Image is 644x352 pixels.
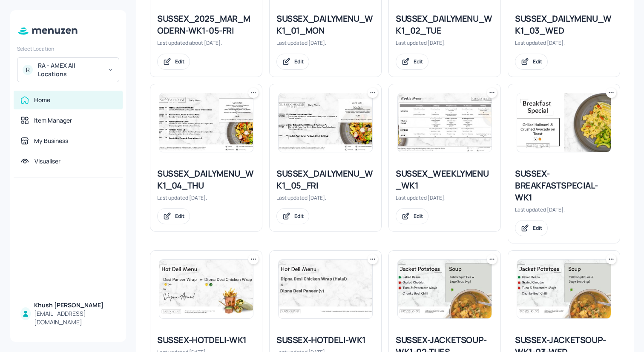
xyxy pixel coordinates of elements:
[517,93,611,152] img: 2025-06-27-17510331271056uxgwa7b5dh.jpeg
[34,116,72,125] div: Item Manager
[157,334,255,346] div: SUSSEX-HOTDELI-WK1
[396,39,494,46] div: Last updated [DATE].
[515,39,613,46] div: Last updated [DATE].
[294,212,304,220] div: Edit
[159,93,253,152] img: 2025-06-13-1749829944836o1yqn87i23c.jpeg
[17,45,119,52] div: Select Location
[396,168,494,192] div: SUSSEX_WEEKLYMENU_WK1
[396,13,494,37] div: SUSSEX_DAILYMENU_WK1_02_TUE
[276,334,374,346] div: SUSSEX-HOTDELI-WK1
[398,260,492,318] img: 2025-01-20-1737393946712ge5mrs2n8r8.jpeg
[157,194,255,201] div: Last updated [DATE].
[276,13,374,37] div: SUSSEX_DAILYMENU_WK1_01_MON
[515,168,613,203] div: SUSSEX-BREAKFASTSPECIAL-WK1
[34,137,68,145] div: My Business
[414,212,423,220] div: Edit
[276,168,374,192] div: SUSSEX_DAILYMENU_WK1_05_FRI
[175,212,184,220] div: Edit
[279,260,372,318] img: 2025-03-19-1742400907326a83cznzzk6n.jpeg
[294,58,304,65] div: Edit
[157,39,255,46] div: Last updated about [DATE].
[175,58,184,65] div: Edit
[414,58,423,65] div: Edit
[23,65,33,75] div: R
[34,309,116,326] div: [EMAIL_ADDRESS][DOMAIN_NAME]
[279,93,372,152] img: 2025-06-26-1750947528727ijfohwsic3n.jpeg
[398,93,492,152] img: 2025-06-30-17512942119117xkfthbpx4k.jpeg
[533,58,542,65] div: Edit
[34,157,60,166] div: Visualiser
[533,224,542,232] div: Edit
[157,13,255,37] div: SUSSEX_2025_MAR_MODERN-WK1-05-FRI
[515,13,613,37] div: SUSSEX_DAILYMENU_WK1_03_WED
[38,61,102,78] div: RA - AMEX All Locations
[157,168,255,192] div: SUSSEX_DAILYMENU_WK1_04_THU
[34,301,116,309] div: Khush [PERSON_NAME]
[396,194,494,201] div: Last updated [DATE].
[517,260,611,318] img: 2025-01-20-1737393946712ge5mrs2n8r8.jpeg
[34,96,50,104] div: Home
[276,39,374,46] div: Last updated [DATE].
[159,260,253,318] img: 2025-05-05-174643657257563m85rp8rkt.jpeg
[515,206,613,213] div: Last updated [DATE].
[276,194,374,201] div: Last updated [DATE].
